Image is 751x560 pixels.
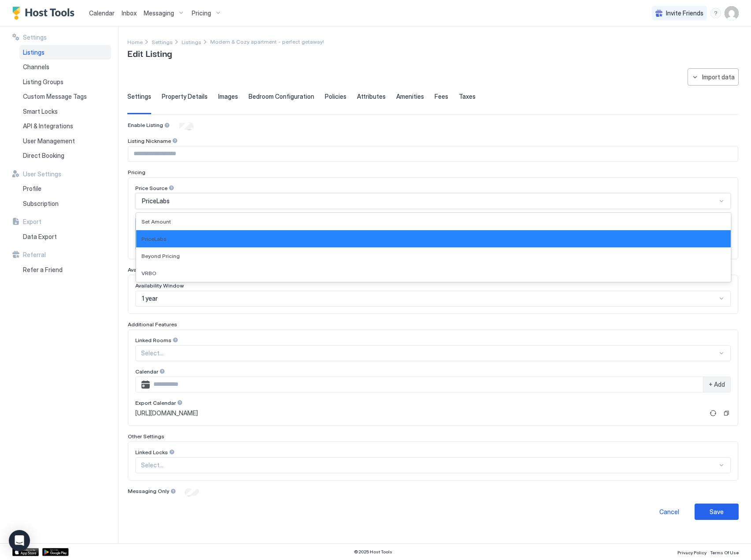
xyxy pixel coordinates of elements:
[162,93,208,101] span: Property Details
[19,181,111,196] a: Profile
[357,93,386,101] span: Attributes
[23,218,41,226] span: Export
[19,75,111,90] a: Listing Groups
[141,218,171,225] span: Set Amount
[435,93,448,101] span: Fees
[702,72,735,82] div: Import data
[135,282,184,289] span: Availability Window
[135,337,171,343] span: Linked Rooms
[128,169,145,175] span: Pricing
[19,104,111,119] a: Smart Locks
[659,507,679,516] div: Cancel
[128,488,169,494] span: Messaging Only
[127,93,151,101] span: Settings
[666,9,703,17] span: Invite Friends
[152,39,173,45] span: Settings
[23,63,49,71] span: Channels
[182,39,201,45] span: Listings
[135,368,158,375] span: Calendar
[710,550,739,555] span: Terms Of Use
[23,78,63,86] span: Listing Groups
[695,504,739,520] button: Save
[135,449,168,455] span: Linked Locks
[12,7,78,20] a: Host Tools Logo
[128,266,154,273] span: Availability
[141,270,156,276] span: VRBO
[23,170,61,178] span: User Settings
[42,548,69,556] a: Google Play Store
[677,547,706,556] a: Privacy Policy
[677,550,706,555] span: Privacy Policy
[128,321,177,328] span: Additional Features
[127,37,143,46] div: Breadcrumb
[182,37,201,46] a: Listings
[135,409,704,417] a: [URL][DOMAIN_NAME]
[19,229,111,244] a: Data Export
[23,93,87,101] span: Custom Message Tags
[12,548,39,556] a: App Store
[218,93,238,101] span: Images
[23,34,47,41] span: Settings
[142,295,158,302] span: 1 year
[192,9,211,17] span: Pricing
[23,185,41,193] span: Profile
[135,409,198,417] span: [URL][DOMAIN_NAME]
[128,138,171,144] span: Listing Nickname
[19,262,111,277] a: Refer a Friend
[135,399,176,406] span: Export Calendar
[141,253,180,259] span: Beyond Pricing
[354,549,392,555] span: © 2025 Host Tools
[19,60,111,75] a: Channels
[19,148,111,163] a: Direct Booking
[122,8,137,18] a: Inbox
[127,37,143,46] a: Home
[710,547,739,556] a: Terms Of Use
[182,37,201,46] div: Breadcrumb
[23,152,64,160] span: Direct Booking
[725,6,739,20] div: User profile
[23,122,73,130] span: API & Integrations
[19,134,111,149] a: User Management
[128,433,164,440] span: Other Settings
[710,507,724,516] div: Save
[135,185,167,191] span: Price Source
[127,46,172,60] span: Edit Listing
[152,37,173,46] div: Breadcrumb
[23,233,57,241] span: Data Export
[722,409,731,418] button: Copy
[19,45,111,60] a: Listings
[141,235,167,242] span: PriceLabs
[144,9,174,17] span: Messaging
[709,381,725,388] span: + Add
[459,93,476,101] span: Taxes
[142,197,170,205] span: PriceLabs
[122,9,137,17] span: Inbox
[150,377,703,392] input: Input Field
[128,146,738,161] input: Input Field
[23,49,45,56] span: Listings
[210,38,324,45] span: Breadcrumb
[647,504,691,520] button: Cancel
[688,68,739,86] button: Import data
[710,8,721,19] div: menu
[23,108,58,116] span: Smart Locks
[23,137,75,145] span: User Management
[708,408,718,418] button: Refresh
[128,122,163,128] span: Enable Listing
[23,200,59,208] span: Subscription
[89,8,115,18] a: Calendar
[152,37,173,46] a: Settings
[249,93,314,101] span: Bedroom Configuration
[19,196,111,211] a: Subscription
[19,89,111,104] a: Custom Message Tags
[19,119,111,134] a: API & Integrations
[23,266,63,274] span: Refer a Friend
[325,93,346,101] span: Policies
[396,93,424,101] span: Amenities
[127,39,143,45] span: Home
[9,530,30,551] div: Open Intercom Messenger
[89,9,115,17] span: Calendar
